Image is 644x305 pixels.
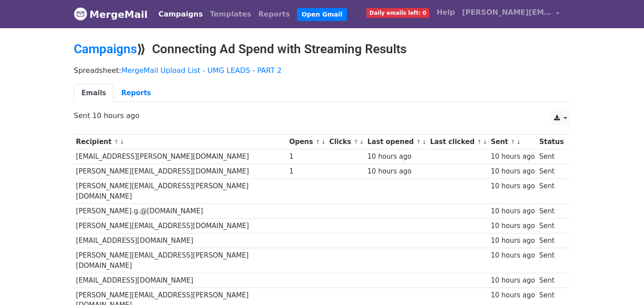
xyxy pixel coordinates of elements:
[537,219,566,233] td: Sent
[206,5,254,23] a: Templates
[491,152,535,162] div: 10 hours ago
[74,164,287,179] td: [PERSON_NAME][EMAIL_ADDRESS][DOMAIN_NAME]
[74,135,287,149] th: Recipient
[289,166,325,177] div: 1
[74,5,148,24] a: MergeMail
[491,206,535,216] div: 10 hours ago
[297,8,347,21] a: Open Gmail
[74,203,287,218] td: [PERSON_NAME].g.@[DOMAIN_NAME]
[119,139,124,145] a: ↓
[511,139,516,145] a: ↑
[368,152,426,162] div: 10 hours ago
[74,66,570,75] p: Spreadsheet:
[491,181,535,191] div: 10 hours ago
[74,248,287,273] td: [PERSON_NAME][EMAIL_ADDRESS][PERSON_NAME][DOMAIN_NAME]
[321,139,326,145] a: ↓
[489,135,537,149] th: Sent
[366,8,429,18] span: Daily emails left: 0
[537,233,566,248] td: Sent
[114,139,119,145] a: ↑
[599,262,644,305] iframe: Chat Widget
[368,166,426,177] div: 10 hours ago
[458,4,563,25] a: [PERSON_NAME][EMAIL_ADDRESS][DOMAIN_NAME]
[74,273,287,288] td: [EMAIL_ADDRESS][DOMAIN_NAME]
[537,203,566,218] td: Sent
[537,248,566,273] td: Sent
[483,139,487,145] a: ↓
[491,250,535,261] div: 10 hours ago
[365,135,428,149] th: Last opened
[491,275,535,286] div: 10 hours ago
[155,5,206,23] a: Campaigns
[327,135,365,149] th: Clicks
[516,139,521,145] a: ↓
[491,221,535,231] div: 10 hours ago
[491,236,535,246] div: 10 hours ago
[491,290,535,301] div: 10 hours ago
[121,66,282,75] a: MergeMail Upload List - UMG LEADS - PART 2
[422,139,427,145] a: ↓
[537,149,566,164] td: Sent
[537,273,566,288] td: Sent
[289,152,325,162] div: 1
[74,42,570,57] h2: ⟫ Connecting Ad Spend with Streaming Results
[428,135,489,149] th: Last clicked
[433,4,458,21] a: Help
[477,139,482,145] a: ↑
[537,135,566,149] th: Status
[74,233,287,248] td: [EMAIL_ADDRESS][DOMAIN_NAME]
[491,166,535,177] div: 10 hours ago
[74,179,287,204] td: [PERSON_NAME][EMAIL_ADDRESS][PERSON_NAME][DOMAIN_NAME]
[359,139,364,145] a: ↓
[537,164,566,179] td: Sent
[537,179,566,204] td: Sent
[74,84,114,102] a: Emails
[287,135,327,149] th: Opens
[74,219,287,233] td: [PERSON_NAME][EMAIL_ADDRESS][DOMAIN_NAME]
[74,149,287,164] td: [EMAIL_ADDRESS][PERSON_NAME][DOMAIN_NAME]
[315,139,320,145] a: ↑
[114,84,158,102] a: Reports
[363,4,433,21] a: Daily emails left: 0
[462,7,551,18] span: [PERSON_NAME][EMAIL_ADDRESS][DOMAIN_NAME]
[74,7,87,21] img: MergeMail logo
[74,42,137,56] a: Campaigns
[255,5,294,23] a: Reports
[354,139,359,145] a: ↑
[74,111,570,120] p: Sent 10 hours ago
[416,139,421,145] a: ↑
